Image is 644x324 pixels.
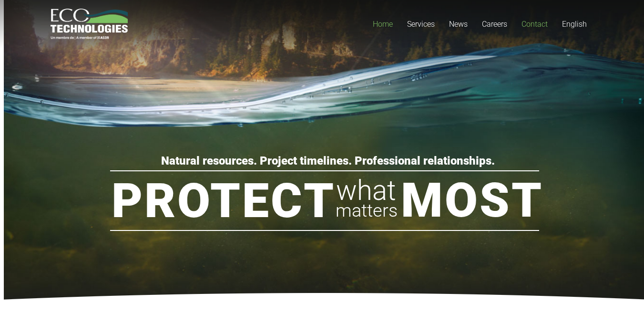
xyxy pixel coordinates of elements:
span: English [562,20,587,29]
rs-layer: Natural resources. Project timelines. Professional relationships. [161,156,495,166]
span: News [449,20,468,29]
rs-layer: what [336,177,396,204]
span: Careers [482,20,507,29]
span: Home [373,20,393,29]
rs-layer: Most [401,177,543,224]
rs-layer: matters [336,197,398,224]
rs-layer: Protect [112,177,336,225]
a: logo_EcoTech_ASDR_RGB [51,9,128,40]
span: Contact [521,20,548,29]
span: Services [407,20,435,29]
